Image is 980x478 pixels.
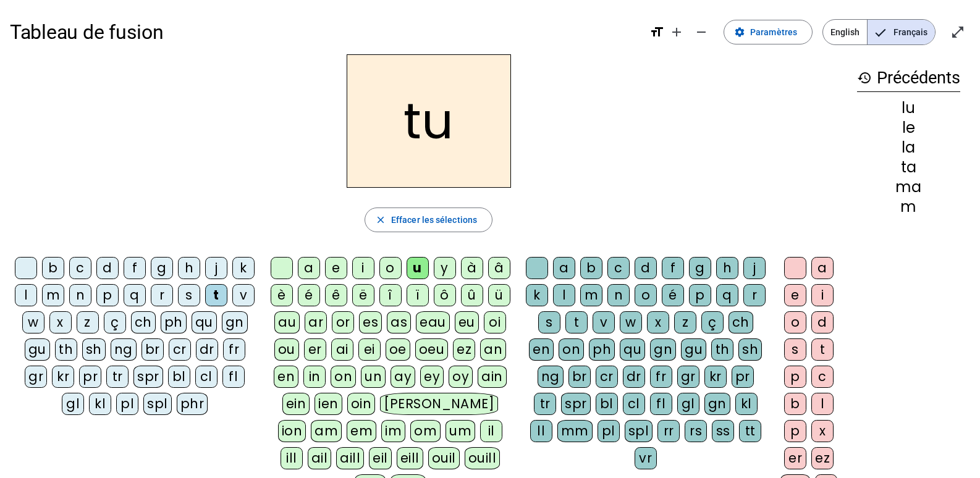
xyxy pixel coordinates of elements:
div: cl [623,393,645,415]
div: a [298,257,320,279]
div: an [480,338,506,361]
div: g [689,257,711,279]
div: l [15,284,37,306]
div: c [811,366,834,388]
div: ei [358,338,381,361]
div: spr [133,366,163,388]
div: ion [278,420,306,442]
div: j [205,257,227,279]
div: i [811,284,834,306]
div: ü [488,284,510,306]
div: ng [111,338,137,361]
div: la [857,140,960,155]
div: tr [106,366,129,388]
div: è [271,284,293,306]
div: ç [701,311,724,333]
div: cr [596,366,618,388]
div: lu [857,101,960,115]
span: English [823,20,867,44]
div: sh [82,338,106,361]
div: p [689,284,711,306]
div: ez [453,338,475,361]
div: ta [857,160,960,175]
div: c [607,257,630,279]
div: f [662,257,684,279]
div: p [784,420,806,442]
div: au [274,311,300,333]
div: rr [657,420,680,442]
div: gl [62,393,84,415]
div: gl [677,393,699,415]
button: Diminuer la taille de la police [689,20,714,44]
span: Paramètres [750,25,797,40]
div: qu [192,311,217,333]
div: gu [681,338,706,361]
div: ng [538,366,564,388]
div: f [124,257,146,279]
div: q [716,284,738,306]
div: l [553,284,575,306]
div: um [446,420,475,442]
div: y [434,257,456,279]
div: q [124,284,146,306]
div: am [311,420,342,442]
div: fl [222,366,245,388]
div: sh [738,338,762,361]
h3: Précédents [857,64,960,92]
div: er [784,447,806,469]
div: pl [116,393,138,415]
div: t [565,311,588,333]
div: ô [434,284,456,306]
div: à [461,257,483,279]
mat-icon: open_in_full [950,25,965,40]
div: il [480,420,502,442]
div: ouil [428,447,460,469]
div: gn [650,338,676,361]
div: eill [397,447,423,469]
div: on [331,366,356,388]
div: spr [561,393,591,415]
div: th [711,338,733,361]
div: t [205,284,227,306]
div: gr [677,366,699,388]
div: on [559,338,584,361]
div: le [857,120,960,135]
div: ma [857,180,960,195]
div: r [151,284,173,306]
div: e [325,257,347,279]
div: é [298,284,320,306]
div: p [784,366,806,388]
div: n [69,284,91,306]
div: d [635,257,657,279]
div: qu [620,338,645,361]
div: l [811,393,834,415]
div: e [784,284,806,306]
div: p [96,284,119,306]
div: br [142,338,164,361]
div: es [359,311,382,333]
div: oeu [415,338,449,361]
div: m [42,284,64,306]
div: v [593,311,615,333]
div: o [635,284,657,306]
div: b [580,257,602,279]
div: ai [331,338,353,361]
div: dr [196,338,218,361]
div: vr [635,447,657,469]
div: kr [704,366,727,388]
div: w [22,311,44,333]
div: pl [598,420,620,442]
mat-icon: add [669,25,684,40]
div: ar [305,311,327,333]
div: ê [325,284,347,306]
div: dr [623,366,645,388]
div: eu [455,311,479,333]
div: spl [625,420,653,442]
div: ph [589,338,615,361]
div: as [387,311,411,333]
div: î [379,284,402,306]
div: ï [407,284,429,306]
div: em [347,420,376,442]
div: ll [530,420,552,442]
h1: Tableau de fusion [10,12,640,52]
